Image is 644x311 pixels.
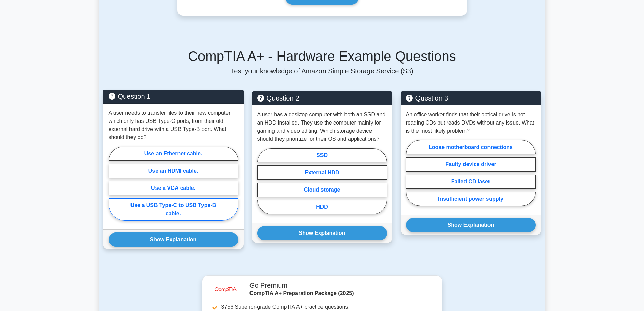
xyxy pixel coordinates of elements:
[109,147,238,161] label: Use an Ethernet cable.
[109,232,238,247] button: Show Explanation
[406,140,536,154] label: Loose motherboard connections
[406,157,536,172] label: Faulty device driver
[406,192,536,206] label: Insufficient power supply
[257,183,387,197] label: Cloud storage
[257,148,387,162] label: SSD
[109,181,238,195] label: Use a VGA cable.
[257,94,387,102] h5: Question 2
[406,175,536,189] label: Failed CD laser
[109,92,238,101] h5: Question 1
[109,164,238,178] label: Use an HDMI cable.
[406,218,536,232] button: Show Explanation
[103,48,541,64] h5: CompTIA A+ - Hardware Example Questions
[257,111,387,143] p: A user has a desktop computer with both an SSD and an HDD installed. They use the computer mainly...
[103,67,541,75] p: Test your knowledge of Amazon Simple Storage Service (S3)
[109,198,238,221] label: Use a USB Type-C to USB Type-B cable.
[257,226,387,240] button: Show Explanation
[109,109,238,141] p: A user needs to transfer files to their new computer, which only has USB Type-C ports, from their...
[257,200,387,214] label: HDD
[406,94,536,102] h5: Question 3
[257,165,387,180] label: External HDD
[406,111,536,135] p: An office worker finds that their optical drive is not reading CDs but reads DVDs without any iss...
